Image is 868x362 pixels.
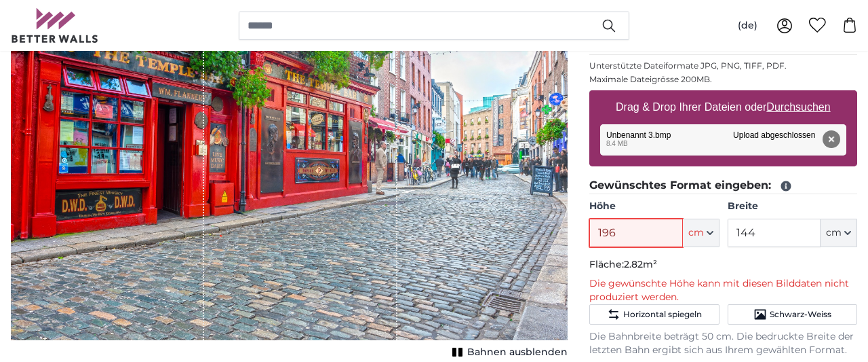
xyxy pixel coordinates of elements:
u: Durchsuchen [767,101,831,113]
p: Die Bahnbreite beträgt 50 cm. Die bedruckte Breite der letzten Bahn ergibt sich aus Ihrem gewählt... [589,330,857,357]
label: Höhe [589,200,719,213]
img: Betterwalls [11,8,99,43]
span: 2.82m² [624,258,657,270]
span: Bahnen ausblenden [467,346,568,359]
p: Maximale Dateigrösse 200MB. [589,74,857,85]
button: Horizontal spiegeln [589,304,719,325]
button: Bahnen ausblenden [448,343,568,362]
span: Schwarz-Weiss [770,309,831,320]
span: cm [826,226,842,240]
button: Schwarz-Weiss [728,304,857,325]
button: cm [821,219,857,247]
label: Drag & Drop Ihrer Dateien oder [610,94,836,121]
p: Fläche: [589,258,857,272]
p: Die gewünschte Höhe kann mit diesen Bilddaten nicht produziert werden. [589,277,857,304]
legend: Gewünschtes Format eingeben: [589,177,857,194]
button: (de) [727,14,768,38]
span: Horizontal spiegeln [623,309,702,320]
button: cm [683,219,719,247]
span: cm [688,226,704,240]
p: Unterstützte Dateiformate JPG, PNG, TIFF, PDF. [589,60,857,71]
label: Breite [728,200,857,213]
